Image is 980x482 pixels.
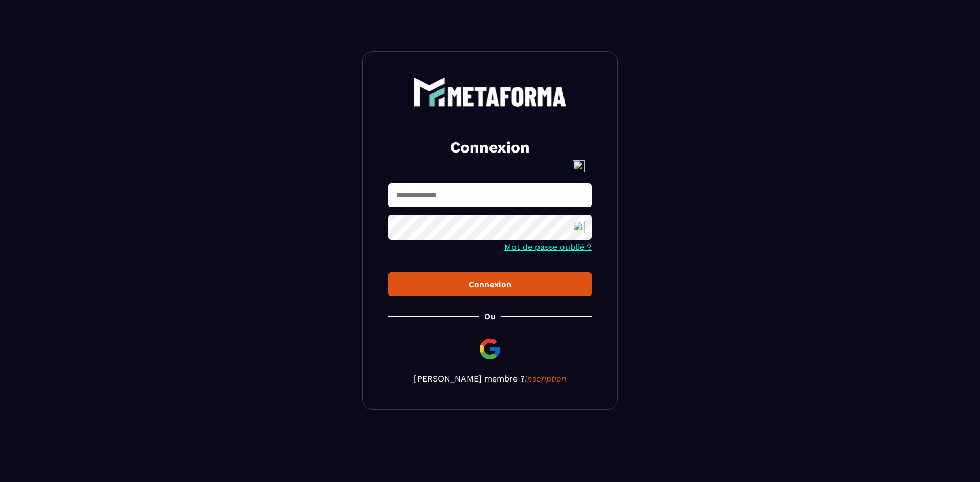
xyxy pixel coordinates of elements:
[388,272,592,296] button: Connexion
[397,280,583,289] div: Connexion
[413,77,567,107] img: logo
[401,137,579,158] h2: Connexion
[388,77,592,107] a: logo
[484,312,496,321] p: Ou
[504,242,592,252] a: Mot de passe oublié ?
[388,374,592,384] p: [PERSON_NAME] membre ?
[573,160,585,172] img: npw-badge-icon-locked.svg
[478,337,502,361] img: google
[573,221,585,233] img: npw-badge-icon-locked.svg
[525,374,567,384] a: Inscription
